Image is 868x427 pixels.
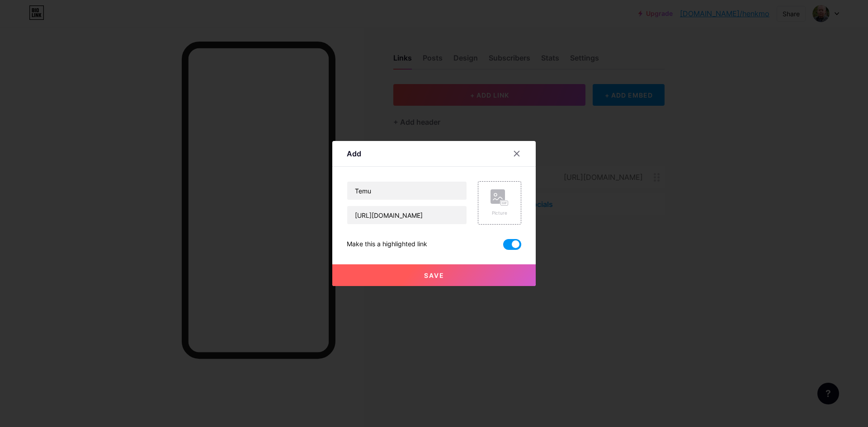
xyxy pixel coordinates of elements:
span: Save [424,272,444,279]
div: Add [347,148,361,159]
div: Picture [491,210,509,216]
input: Title [347,182,467,200]
input: URL [347,206,467,224]
button: Save [332,264,536,286]
div: Make this a highlighted link [347,239,427,250]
